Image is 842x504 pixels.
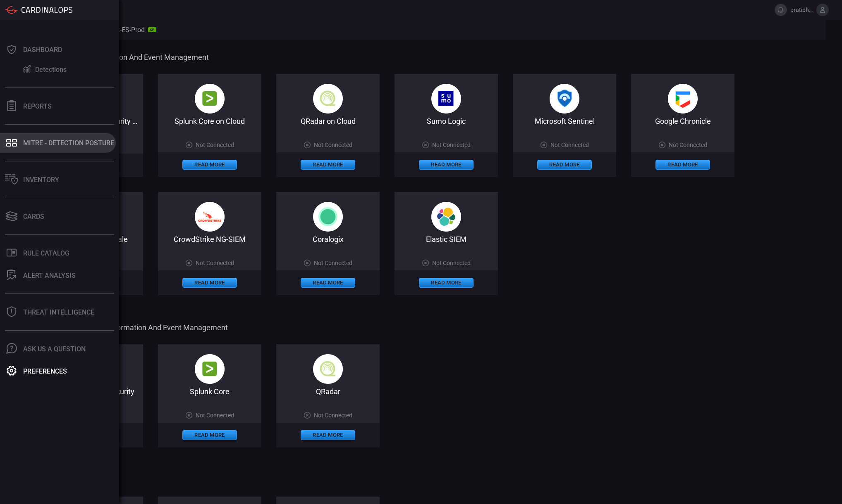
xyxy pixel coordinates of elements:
[301,278,355,288] button: Read More
[196,260,234,266] span: Not Connected
[314,260,352,266] span: Not Connected
[419,160,474,170] button: Read More
[550,84,579,114] img: microsoft_sentinel-DmoYopBN.png
[313,84,343,114] img: qradar_on_cloud-CqUPbAk2.png
[195,202,225,232] img: crowdstrike_falcon-DF2rzYKc.png
[158,235,261,244] div: CrowdStrike NG-SIEM
[276,117,380,125] div: QRadar on Cloud
[23,176,59,184] div: Inventory
[276,387,380,396] div: QRadar
[313,202,343,232] img: svg%3e
[158,387,261,396] div: Splunk Core
[158,117,261,125] div: Splunk Core on Cloud
[40,53,824,62] span: Cloud Security Information and Event Management
[550,142,589,148] span: Not Connected
[431,202,461,232] img: svg+xml,%3c
[432,142,471,148] span: Not Connected
[23,46,62,54] div: Dashboard
[23,308,94,316] div: Threat Intelligence
[395,117,498,125] div: Sumo Logic
[790,7,813,13] span: pratibha.hottigimath
[195,84,225,114] img: splunk-B-AX9-PE.png
[23,367,67,375] div: Preferences
[668,84,698,114] img: google_chronicle-BEvpeoLq.png
[35,66,67,73] div: Detections
[513,117,616,125] div: Microsoft Sentinel
[419,278,474,288] button: Read More
[182,278,237,288] button: Read More
[395,235,498,244] div: Elastic SIEM
[23,213,44,220] div: Cards
[276,235,380,244] div: Coralogix
[40,476,824,484] span: Endpoint Protection
[313,354,343,384] img: qradar_on_cloud-CqUPbAk2.png
[89,26,156,34] div: Splunk-ES-Prod
[432,260,471,266] span: Not Connected
[537,160,592,170] button: Read More
[23,272,76,279] div: ALERT ANALYSIS
[301,160,355,170] button: Read More
[182,430,237,440] button: Read More
[655,160,710,170] button: Read More
[196,412,234,419] span: Not Connected
[182,160,237,170] button: Read More
[23,139,114,147] div: MITRE - Detection Posture
[148,27,156,32] div: SP
[195,354,225,384] img: splunk-B-AX9-PE.png
[631,117,734,125] div: Google Chronicle
[314,412,352,419] span: Not Connected
[669,142,707,148] span: Not Connected
[23,249,69,257] div: Rule Catalog
[301,430,355,440] button: Read More
[23,345,86,353] div: Ask Us A Question
[196,142,234,148] span: Not Connected
[40,323,824,332] span: On Premise Security Information and Event Management
[23,102,52,110] div: Reports
[431,84,461,114] img: sumo_logic-BhVDPgcO.png
[84,20,161,40] button: Splunk-ES-ProdSP
[314,142,352,148] span: Not Connected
